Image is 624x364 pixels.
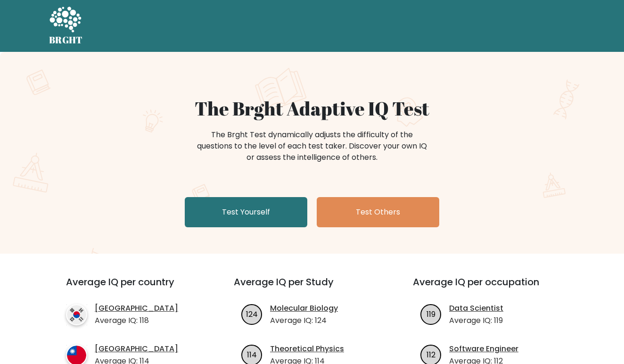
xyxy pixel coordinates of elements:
[49,34,83,46] h5: BRGHT
[427,349,435,360] text: 112
[82,97,542,120] h1: The Brght Adaptive IQ Test
[317,197,439,227] a: Test Others
[247,349,257,360] text: 114
[270,315,338,326] p: Average IQ: 124
[66,276,200,299] h3: Average IQ per country
[246,308,258,319] text: 124
[234,276,390,299] h3: Average IQ per Study
[49,4,83,48] a: BRGHT
[449,315,503,326] p: Average IQ: 119
[95,343,178,355] a: [GEOGRAPHIC_DATA]
[427,308,435,319] text: 119
[194,129,430,163] div: The Brght Test dynamically adjusts the difficulty of the questions to the level of each test take...
[449,343,518,355] a: Software Engineer
[95,303,178,314] a: [GEOGRAPHIC_DATA]
[270,303,338,314] a: Molecular Biology
[185,197,307,227] a: Test Yourself
[270,343,344,355] a: Theoretical Physics
[413,276,569,299] h3: Average IQ per occupation
[95,315,178,326] p: Average IQ: 118
[449,303,503,314] a: Data Scientist
[66,304,87,325] img: country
